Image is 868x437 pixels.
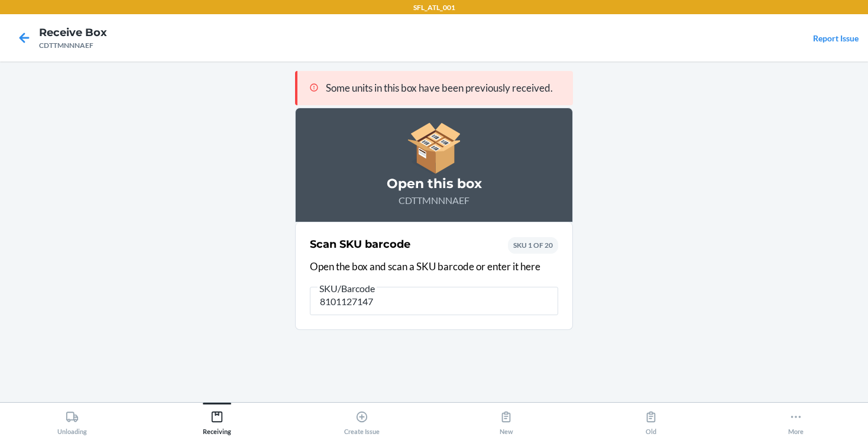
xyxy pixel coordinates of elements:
div: Old [644,406,658,435]
button: Receiving [145,403,290,435]
div: CDTTMNNNAEF [39,40,107,51]
button: More [723,403,868,435]
button: New [434,403,579,435]
div: New [500,406,513,435]
div: Create Issue [344,406,380,435]
input: SKU/Barcode [310,287,558,315]
div: Unloading [57,406,87,435]
p: SFL_ATL_001 [413,2,455,13]
h2: Scan SKU barcode [310,237,410,252]
h3: Open this box [310,174,558,193]
div: Receiving [203,406,231,435]
button: Old [579,403,724,435]
button: Create Issue [289,403,434,435]
h4: Receive Box [39,25,107,40]
p: SKU 1 OF 20 [513,240,553,251]
span: Some units in this box have been previously received. [326,82,553,94]
a: Report Issue [813,33,859,43]
p: Open the box and scan a SKU barcode or enter it here [310,259,558,274]
div: More [788,406,804,435]
span: SKU/Barcode [318,283,377,294]
p: CDTTMNNNAEF [310,193,558,208]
